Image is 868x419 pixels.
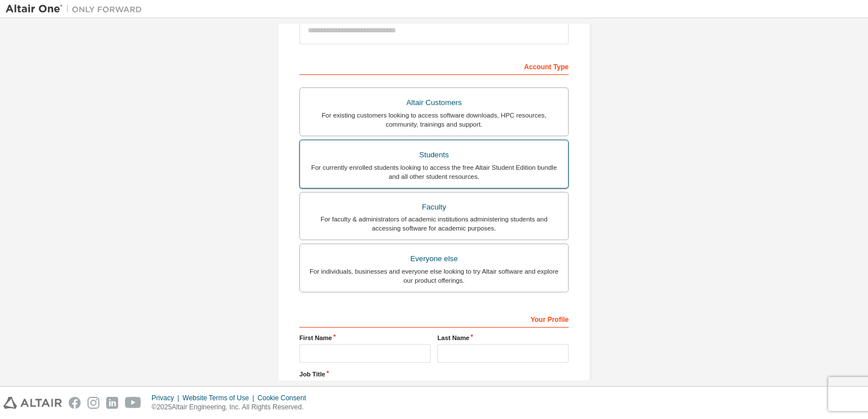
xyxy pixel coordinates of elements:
div: For individuals, businesses and everyone else looking to try Altair software and explore our prod... [307,267,561,285]
p: © 2025 Altair Engineering, Inc. All Rights Reserved. [152,403,313,412]
img: facebook.svg [69,397,81,409]
div: Cookie Consent [257,393,312,403]
div: Privacy [152,393,182,403]
div: Students [307,147,561,163]
div: Altair Customers [307,95,561,111]
label: First Name [299,333,431,342]
label: Last Name [437,333,569,342]
img: altair_logo.svg [3,397,62,409]
div: Your Profile [299,309,569,328]
div: Faculty [307,199,561,215]
div: For existing customers looking to access software downloads, HPC resources, community, trainings ... [307,111,561,129]
img: instagram.svg [87,397,99,409]
img: linkedin.svg [106,397,118,409]
div: Account Type [299,57,569,75]
div: Everyone else [307,251,561,267]
div: Website Terms of Use [182,393,257,403]
div: For currently enrolled students looking to access the free Altair Student Edition bundle and all ... [307,163,561,181]
img: Altair One [6,3,148,15]
div: For faculty & administrators of academic institutions administering students and accessing softwa... [307,215,561,233]
img: youtube.svg [125,397,141,409]
label: Job Title [299,370,569,379]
